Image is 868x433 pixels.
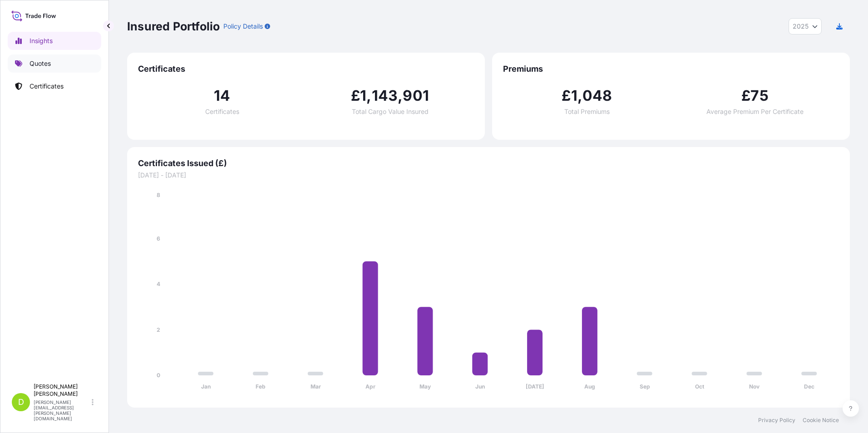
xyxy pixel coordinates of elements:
button: Year Selector [789,18,822,34]
tspan: 0 [157,372,160,379]
span: 2025 [793,22,809,31]
tspan: Apr [365,383,375,390]
span: Premiums [503,64,839,74]
tspan: Mar [311,383,321,390]
p: Certificates [30,82,64,91]
tspan: [DATE] [526,383,544,390]
span: [DATE] - [DATE] [138,171,839,180]
a: Certificates [8,77,101,95]
span: Certificates [205,108,239,115]
span: Certificates [138,64,474,74]
span: Average Premium Per Certificate [706,108,804,115]
a: Cookie Notice [803,417,839,424]
span: 143 [372,89,398,103]
p: Policy Details [223,22,263,31]
a: Insights [8,32,101,50]
tspan: Aug [584,383,595,390]
span: 75 [750,89,768,103]
a: Quotes [8,54,101,73]
span: £ [741,89,750,103]
span: , [366,89,371,103]
span: 1 [360,89,366,103]
tspan: Jan [201,383,211,390]
tspan: 4 [157,280,160,287]
tspan: 6 [157,235,160,242]
p: [PERSON_NAME][EMAIL_ADDRESS][PERSON_NAME][DOMAIN_NAME] [34,399,90,421]
span: £ [351,89,360,103]
span: Total Cargo Value Insured [352,108,429,115]
tspan: May [419,383,431,390]
p: Insights [30,36,53,45]
span: 901 [403,89,429,103]
tspan: Jun [475,383,485,390]
span: 048 [582,89,612,103]
span: , [577,89,582,103]
p: Insured Portfolio [127,19,220,34]
span: , [398,89,403,103]
tspan: Sep [640,383,650,390]
p: Quotes [30,59,51,68]
tspan: Dec [804,383,814,390]
tspan: 2 [157,326,160,333]
span: Certificates Issued (£) [138,158,839,169]
a: Privacy Policy [758,417,795,424]
tspan: Oct [695,383,705,390]
span: 14 [214,89,230,103]
tspan: 8 [157,192,160,198]
span: D [18,398,24,407]
span: 1 [571,89,577,103]
span: £ [562,89,571,103]
p: [PERSON_NAME] [PERSON_NAME] [34,383,90,398]
span: Total Premiums [564,108,610,115]
tspan: Nov [749,383,760,390]
tspan: Feb [256,383,266,390]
